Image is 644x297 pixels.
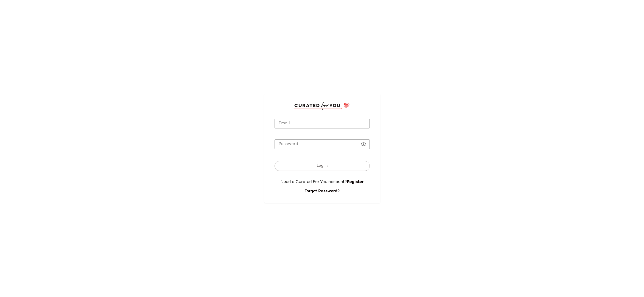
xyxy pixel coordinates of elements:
[305,189,339,194] a: Forgot Password?
[294,102,350,110] img: cfy_login_logo.DGdB1djN.svg
[280,180,347,184] span: Need a Curated For You account?
[275,161,370,171] button: Log In
[316,164,328,168] span: Log In
[347,180,364,184] a: Register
